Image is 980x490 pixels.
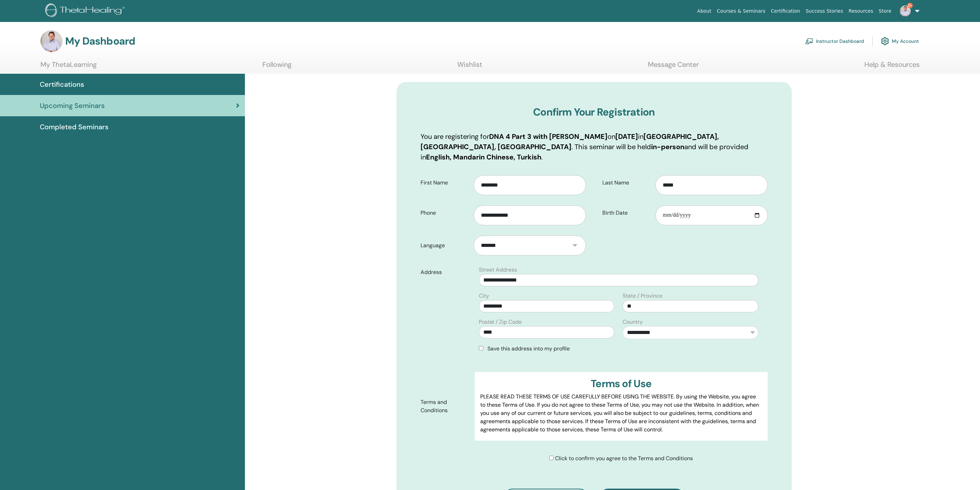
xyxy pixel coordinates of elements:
label: Last Name [597,176,656,189]
b: in-person [651,142,684,151]
span: Click to confirm you agree to the Terms and Conditions [555,455,693,462]
b: DNA 4 Part 3 with [PERSON_NAME] [489,132,607,141]
span: Save this address into my profile [487,345,570,352]
img: chalkboard-teacher.svg [805,38,813,44]
label: Phone [415,206,474,219]
label: First Name [415,176,474,189]
img: default.jpg [900,5,911,16]
img: cog.svg [881,35,889,47]
b: English, Mandarin Chinese, Turkish [426,153,541,162]
span: 9+ [907,3,913,8]
a: Store [876,5,894,17]
a: About [694,5,714,17]
label: Terms and Conditions [415,396,475,417]
h3: Terms of Use [480,378,762,390]
a: Following [262,60,292,74]
a: Help & Resources [864,60,920,74]
label: Address [415,266,475,279]
a: Resources [846,5,876,17]
span: Completed Seminars [40,122,108,132]
a: My ThetaLearning [40,60,97,74]
label: State / Province [623,292,662,300]
span: Certifications [40,79,84,89]
label: Birth Date [597,206,656,219]
a: Success Stories [803,5,846,17]
label: Country [623,318,643,326]
label: Postal / Zip Code [479,318,522,326]
img: default.jpg [40,30,62,52]
a: Courses & Seminars [714,5,768,17]
p: PLEASE READ THESE TERMS OF USE CAREFULLY BEFORE USING THE WEBSITE. By using the Website, you agre... [480,393,762,434]
a: My Account [881,34,919,49]
b: [DATE] [615,132,638,141]
span: Upcoming Seminars [40,100,105,111]
a: Certification [768,5,803,17]
h3: Confirm Your Registration [421,106,768,118]
a: Instructor Dashboard [805,34,864,49]
a: Message Center [648,60,699,74]
label: City [479,292,489,300]
h3: My Dashboard [65,35,135,47]
label: Street Address [479,266,517,274]
a: Wishlist [457,60,482,74]
label: Language [415,239,474,252]
p: You are registering for on in . This seminar will be held and will be provided in . [421,131,768,162]
img: logo.png [45,3,127,19]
